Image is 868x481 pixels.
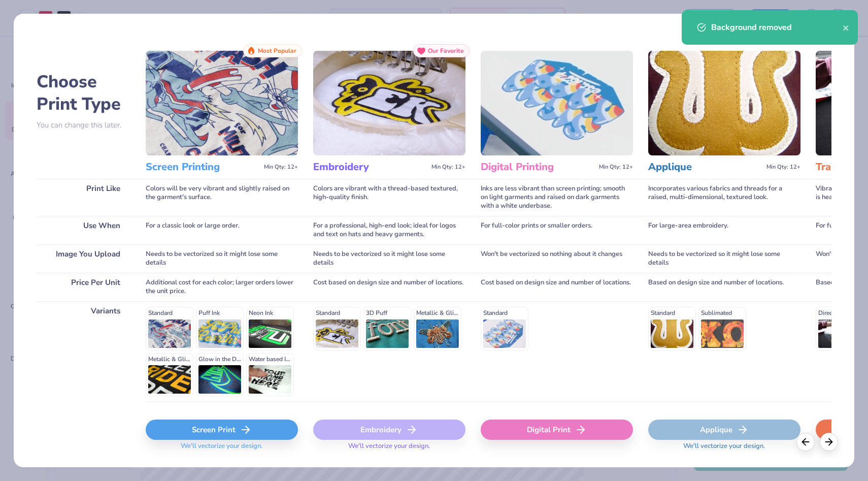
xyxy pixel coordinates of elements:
span: Min Qty: 12+ [264,164,298,171]
div: Embroidery [313,420,465,440]
div: Variants [37,301,130,402]
span: Min Qty: 12+ [766,164,800,171]
div: For large-area embroidery. [648,216,800,244]
div: Inks are less vibrant than screen printing; smooth on light garments and raised on dark garments ... [481,179,633,216]
span: Most Popular [258,47,296,54]
p: You can change this later. [37,121,130,130]
span: We'll vectorize your design. [679,442,769,457]
div: Use When [37,216,130,244]
div: Based on design size and number of locations. [648,273,800,301]
img: Applique [648,51,800,155]
div: For a professional, high-end look; ideal for logos and text on hats and heavy garments. [313,216,465,244]
span: We'll vectorize your design. [344,442,434,457]
div: Image You Upload [37,244,130,273]
div: Cost based on design size and number of locations. [481,273,633,301]
div: Colors are vibrant with a thread-based textured, high-quality finish. [313,179,465,216]
span: Our Favorite [428,47,464,54]
div: Needs to be vectorized so it might lose some details [313,244,465,273]
div: Needs to be vectorized so it might lose some details [146,244,298,273]
h3: Screen Printing [146,161,260,174]
div: Print Like [37,179,130,216]
div: Screen Print [146,420,298,440]
h3: Digital Printing [481,161,595,174]
div: Price Per Unit [37,273,130,301]
h3: Embroidery [313,161,427,174]
div: Background removed [711,21,843,34]
div: For full-color prints or smaller orders. [481,216,633,244]
div: Applique [648,420,800,440]
div: Digital Print [481,420,633,440]
h2: Choose Print Type [37,71,130,115]
div: Colors will be very vibrant and slightly raised on the garment's surface. [146,179,298,216]
span: Min Qty: 12+ [431,164,465,171]
div: Needs to be vectorized so it might lose some details [648,244,800,273]
div: Additional cost for each color; larger orders lower the unit price. [146,273,298,301]
button: close [843,21,850,34]
img: Embroidery [313,51,465,155]
img: Digital Printing [481,51,633,155]
div: For a classic look or large order. [146,216,298,244]
div: Won't be vectorized so nothing about it changes [481,244,633,273]
h3: Applique [648,161,762,174]
span: We'll vectorize your design. [177,442,266,457]
div: Incorporates various fabrics and threads for a raised, multi-dimensional, textured look. [648,179,800,216]
span: Min Qty: 12+ [599,164,633,171]
div: Cost based on design size and number of locations. [313,273,465,301]
img: Screen Printing [146,51,298,155]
